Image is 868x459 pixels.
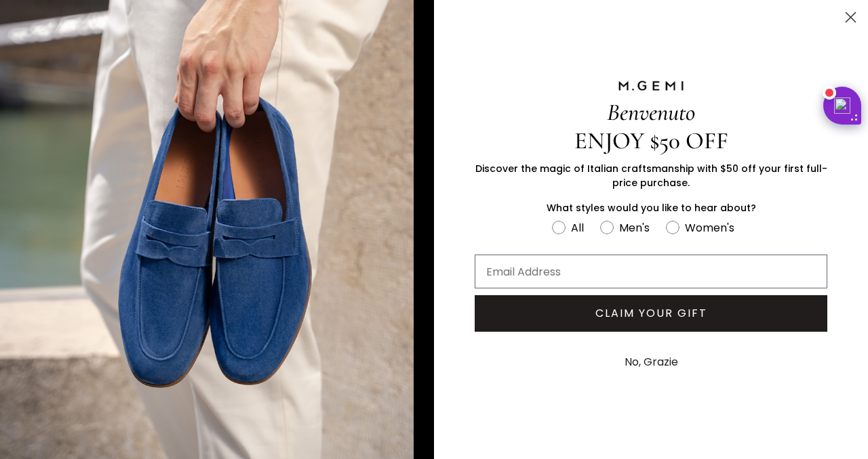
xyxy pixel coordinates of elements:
[619,219,650,236] div: Men's
[547,201,756,215] span: What styles would you like to hear about?
[685,219,734,236] div: Women's
[475,295,827,332] button: CLAIM YOUR GIFT
[571,219,584,236] div: All
[618,345,685,379] button: No, Grazie
[607,98,695,127] span: Benvenuto
[839,5,863,29] button: Close dialog
[475,162,827,190] span: Discover the magic of Italian craftsmanship with $50 off your first full-price purchase.
[574,127,728,155] span: ENJOY $50 OFF
[475,255,827,288] input: Email Address
[617,80,685,92] img: M.GEMI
